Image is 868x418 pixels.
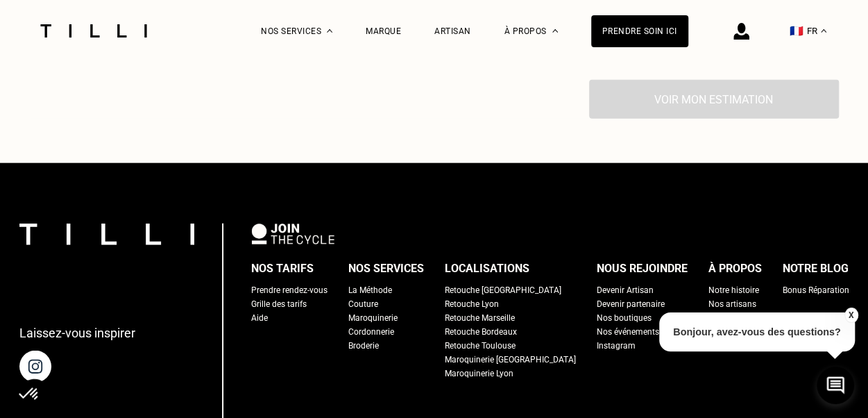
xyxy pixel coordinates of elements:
[19,224,194,245] img: logo Tilli
[708,258,762,279] div: À propos
[659,312,855,351] p: Bonjour, avez-vous des questions?
[708,283,759,297] a: Notre histoire
[445,325,517,339] a: Retouche Bordeaux
[783,283,849,297] a: Bonus Réparation
[597,325,659,339] a: Nos événements
[19,326,135,340] p: Laissez-vous inspirer
[251,224,334,244] img: logo Join The Cycle
[597,258,688,279] div: Nous rejoindre
[733,23,749,40] img: icône connexion
[366,26,401,36] a: Marque
[348,283,392,297] a: La Méthode
[35,24,152,37] img: Logo du service de couturière Tilli
[597,339,636,353] a: Instagram
[445,258,529,279] div: Localisations
[597,297,665,311] a: Devenir partenaire
[445,339,516,353] a: Retouche Toulouse
[251,311,268,325] a: Aide
[445,311,515,325] a: Retouche Marseille
[434,26,471,36] a: Artisan
[19,351,51,383] img: page instagram de Tilli une retoucherie à domicile
[251,258,314,279] div: Nos tarifs
[591,15,688,47] a: Prendre soin ici
[821,29,826,33] img: menu déroulant
[597,311,652,325] a: Nos boutiques
[445,297,499,311] a: Retouche Lyon
[327,29,332,33] img: Menu déroulant
[783,258,849,279] div: Notre blog
[348,311,398,325] a: Maroquinerie
[552,29,558,33] img: Menu déroulant à propos
[348,297,378,311] a: Couture
[790,24,803,37] span: 🇫🇷
[445,367,513,381] a: Maroquinerie Lyon
[348,258,424,279] div: Nos services
[445,283,561,297] a: Retouche [GEOGRAPHIC_DATA]
[597,283,654,297] a: Devenir Artisan
[251,297,307,311] a: Grille des tarifs
[348,339,379,353] a: Broderie
[844,308,858,323] button: X
[251,283,327,297] a: Prendre rendez-vous
[348,325,394,339] a: Cordonnerie
[445,353,576,367] a: Maroquinerie [GEOGRAPHIC_DATA]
